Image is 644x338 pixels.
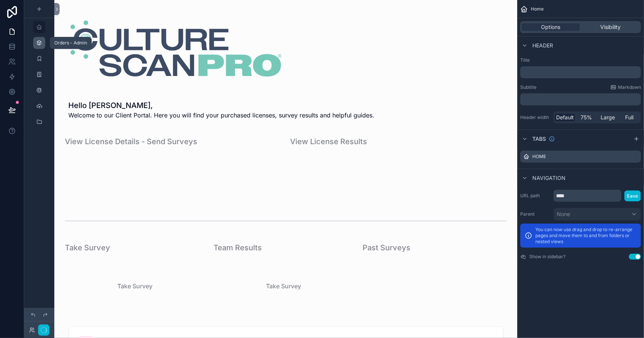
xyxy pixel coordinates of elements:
span: None [557,210,570,218]
p: You can now use drag and drop to re-arrange pages and move them to and from folders or nested views [535,227,636,245]
span: Tabs [532,135,546,143]
a: Markdown [610,84,641,90]
span: Visibility [600,23,621,31]
span: 75% [581,114,592,121]
span: Header [532,42,553,49]
label: Home [532,154,546,160]
label: Title [520,57,641,63]
span: Navigation [532,174,566,182]
div: scrollable content [520,93,641,105]
span: Options [541,23,561,31]
span: Orders - Admin [54,40,87,46]
label: URL path [520,193,550,199]
div: scrollable content [520,66,641,78]
label: Subtitle [520,84,536,90]
label: Show in sidebar? [529,254,566,260]
span: Home [531,6,544,12]
label: Header width [520,114,550,120]
span: Full [626,114,634,121]
label: Parent [520,211,550,217]
span: Markdown [618,84,641,90]
button: None [553,208,641,221]
button: Save [624,190,641,201]
span: Default [556,114,574,121]
span: Large [601,114,615,121]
